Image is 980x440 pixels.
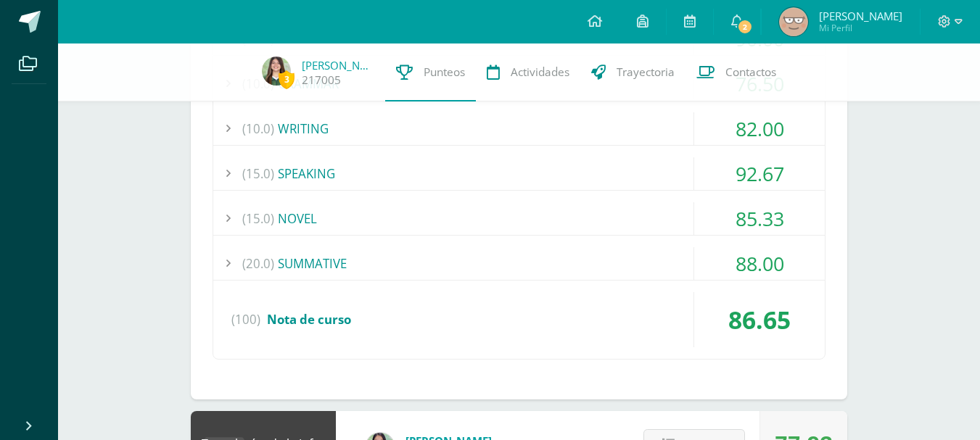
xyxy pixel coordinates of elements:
span: (100) [231,292,260,347]
img: 6a14ada82c720ff23d4067649101bdce.png [262,57,291,86]
a: Actividades [476,43,580,101]
img: 71f96e2616eca63d647a955b9c55e1b9.png [779,7,808,36]
div: NOVEL [213,202,825,235]
span: 2 [737,19,753,35]
div: 85.33 [694,202,825,235]
span: (15.0) [242,157,274,190]
div: 86.65 [694,292,825,347]
div: 82.00 [694,112,825,145]
a: [PERSON_NAME] [302,58,374,72]
span: Actividades [511,65,569,80]
div: WRITING [213,112,825,145]
span: Trayectoria [617,65,675,80]
a: 217005 [302,72,341,88]
span: 3 [279,70,295,88]
div: 92.67 [694,157,825,190]
span: (10.0) [242,112,274,145]
span: Mi Perfil [819,22,902,34]
div: SUMMATIVE [213,247,825,280]
div: SPEAKING [213,157,825,190]
span: Punteos [424,65,465,80]
a: Contactos [685,43,787,101]
span: (20.0) [242,247,274,280]
span: Contactos [725,65,776,80]
span: Nota de curso [267,311,351,328]
a: Punteos [385,43,476,101]
a: Trayectoria [580,43,685,101]
span: [PERSON_NAME] [819,9,902,23]
div: 88.00 [694,247,825,280]
span: (15.0) [242,202,274,235]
